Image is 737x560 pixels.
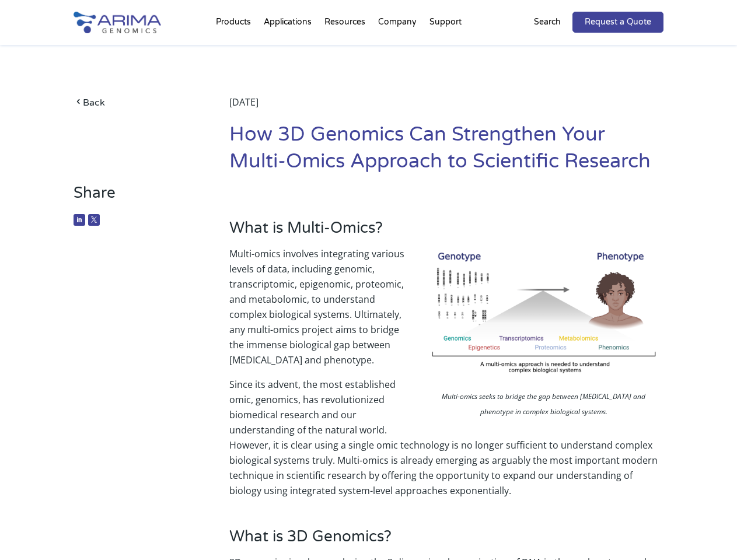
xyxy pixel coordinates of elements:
img: Arima-Genomics-logo [74,12,161,33]
p: Search [534,15,561,30]
h1: How 3D Genomics Can Strengthen Your Multi-Omics Approach to Scientific Research [229,121,663,184]
h3: What is Multi-Omics? [229,219,663,246]
p: Multi-omics seeks to bridge the gap between [MEDICAL_DATA] and phenotype in complex biological sy... [424,389,663,422]
h3: Share [74,184,197,211]
p: Since its advent, the most established omic, genomics, has revolutionized biomedical research and... [229,377,663,498]
h3: What is 3D Genomics? [229,527,663,555]
a: Request a Quote [572,12,663,33]
p: Multi-omics involves integrating various levels of data, including genomic, transcriptomic, epige... [229,246,663,377]
a: Back [74,94,197,110]
div: [DATE] [229,94,663,121]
